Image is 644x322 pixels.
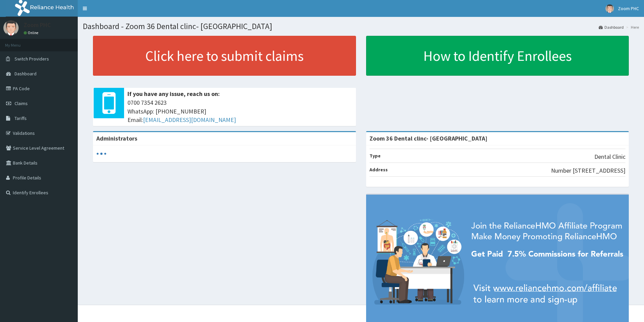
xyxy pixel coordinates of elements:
[24,30,40,35] a: Online
[24,22,51,28] p: Zoom PHC
[551,166,625,175] p: Number [STREET_ADDRESS]
[594,152,625,161] p: Dental Clinic
[15,115,27,121] span: Tariffs
[3,20,19,35] img: User Image
[15,71,37,77] span: Dashboard
[15,56,49,62] span: Switch Providers
[127,90,220,98] b: If you have any issue, reach us on:
[127,98,353,124] span: 0700 7354 2623 WhatsApp: [PHONE_NUMBER] Email:
[143,116,236,124] a: [EMAIL_ADDRESS][DOMAIN_NAME]
[624,24,639,30] li: Here
[96,149,106,159] svg: audio-loading
[599,24,624,30] a: Dashboard
[618,5,639,11] span: Zoom PHC
[93,36,356,76] a: Click here to submit claims
[96,134,137,142] b: Administrators
[605,4,614,13] img: User Image
[369,153,381,159] b: Type
[369,134,487,142] strong: Zoom 36 Dental clinc- [GEOGRAPHIC_DATA]
[15,100,28,106] span: Claims
[369,167,388,173] b: Address
[83,22,639,31] h1: Dashboard - Zoom 36 Dental clinc- [GEOGRAPHIC_DATA]
[366,36,629,76] a: How to Identify Enrollees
